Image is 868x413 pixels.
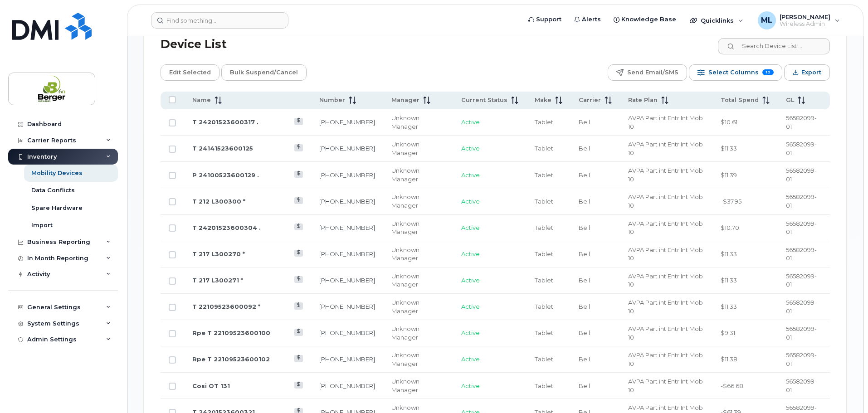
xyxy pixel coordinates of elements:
[391,351,445,368] div: Unknown Manager
[391,96,419,104] span: Manager
[721,171,737,179] span: $11.39
[579,355,590,363] span: Bell
[319,224,375,231] a: [PHONE_NUMBER]
[461,329,480,336] span: Active
[628,325,703,341] span: AVPA Part int Entr Int Mob 10
[628,378,703,394] span: AVPA Part int Entr Int Mob 10
[579,224,590,231] span: Bell
[294,276,303,283] a: View Last Bill
[780,13,830,20] span: [PERSON_NAME]
[568,10,607,29] a: Alerts
[786,299,817,315] span: 56582099-01
[721,96,759,104] span: Total Spend
[721,303,737,310] span: $11.33
[192,145,253,152] a: T 24141523600125
[192,382,230,389] a: Cosi OT 131
[319,329,375,336] a: [PHONE_NUMBER]
[535,382,553,389] span: Tablet
[319,118,375,126] a: [PHONE_NUMBER]
[579,303,590,310] span: Bell
[721,277,737,284] span: $11.33
[628,114,703,130] span: AVPA Part int Entr Int Mob 10
[786,167,817,183] span: 56582099-01
[221,64,307,81] button: Bulk Suspend/Cancel
[319,198,375,205] a: [PHONE_NUMBER]
[192,198,245,205] a: T 212 L300300 *
[628,351,703,367] span: AVPA Part int Entr Int Mob 10
[535,329,553,336] span: Tablet
[391,298,445,315] div: Unknown Manager
[751,11,846,29] div: Mélanie Lafrance
[786,96,794,104] span: GL
[192,355,270,363] a: Rpe T 22109523600102
[391,246,445,262] div: Unknown Manager
[319,171,375,179] a: [PHONE_NUMBER]
[718,38,830,54] input: Search Device List ...
[721,224,739,231] span: $10.70
[721,145,737,152] span: $11.33
[391,325,445,341] div: Unknown Manager
[230,66,298,79] span: Bulk Suspend/Cancel
[621,15,676,24] span: Knowledge Base
[192,250,245,258] a: T 217 L300270 *
[535,171,553,179] span: Tablet
[192,96,211,104] span: Name
[192,277,243,284] a: T 217 L300271 *
[294,144,303,151] a: View Last Bill
[192,118,258,126] a: T 24201523600317 .
[579,145,590,152] span: Bell
[628,141,703,156] span: AVPA Part int Entr Int Mob 10
[461,355,480,363] span: Active
[461,118,480,126] span: Active
[535,224,553,231] span: Tablet
[701,17,734,24] span: Quicklinks
[319,277,375,284] a: [PHONE_NUMBER]
[461,303,480,310] span: Active
[721,355,737,363] span: $11.38
[461,96,507,104] span: Current Status
[721,250,737,258] span: $11.33
[535,118,553,126] span: Tablet
[294,250,303,257] a: View Last Bill
[319,145,375,152] a: [PHONE_NUMBER]
[192,171,259,179] a: P 24100523600129 .
[391,219,445,236] div: Unknown Manager
[628,96,658,104] span: Rate Plan
[786,220,817,236] span: 56582099-01
[319,303,375,310] a: [PHONE_NUMBER]
[535,96,551,104] span: Make
[192,303,260,310] a: T 22109523600092 *
[461,171,480,179] span: Active
[535,250,553,258] span: Tablet
[391,114,445,131] div: Unknown Manager
[786,114,817,130] span: 56582099-01
[535,277,553,284] span: Tablet
[628,246,703,262] span: AVPA Part int Entr Int Mob 10
[628,220,703,236] span: AVPA Part int Entr Int Mob 10
[294,329,303,335] a: View Last Bill
[536,15,561,24] span: Support
[579,329,590,336] span: Bell
[192,329,270,336] a: Rpe T 22109523600100
[535,303,553,310] span: Tablet
[762,69,774,75] span: 10
[461,250,480,258] span: Active
[708,66,759,79] span: Select Columns
[786,272,817,288] span: 56582099-01
[628,272,703,288] span: AVPA Part int Entr Int Mob 10
[294,382,303,389] a: View Last Bill
[579,171,590,179] span: Bell
[161,64,219,81] button: Edit Selected
[801,66,821,79] span: Export
[579,96,601,104] span: Carrier
[721,118,737,126] span: $10.61
[461,277,480,284] span: Active
[608,64,687,81] button: Send Email/SMS
[461,382,480,389] span: Active
[535,198,553,205] span: Tablet
[579,277,590,284] span: Bell
[579,198,590,205] span: Bell
[761,15,772,26] span: ML
[461,145,480,152] span: Active
[628,167,703,183] span: AVPA Part int Entr Int Mob 10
